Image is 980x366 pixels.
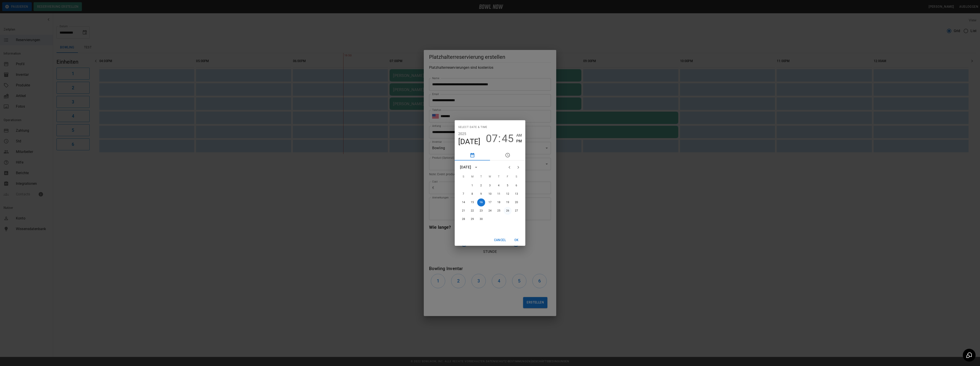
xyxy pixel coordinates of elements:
[509,236,524,244] button: OK
[514,163,523,172] button: Next month
[513,172,520,181] span: Saturday
[486,207,494,215] button: 24
[504,207,512,215] button: 26
[495,198,503,206] button: 18
[468,190,476,198] button: 8
[486,198,494,206] button: 17
[486,190,494,198] button: 10
[513,190,520,198] button: 13
[458,131,466,137] button: 2025
[504,182,512,190] button: 5
[455,150,490,160] button: pick date
[460,165,471,170] div: [DATE]
[468,198,476,206] button: 15
[504,190,512,198] button: 12
[460,207,467,215] button: 21
[477,190,485,198] button: 9
[513,198,520,206] button: 20
[498,132,501,145] span: :
[513,182,520,190] button: 6
[495,207,503,215] button: 25
[495,172,503,181] span: Thursday
[468,207,476,215] button: 22
[504,198,512,206] button: 19
[477,198,485,206] button: 16
[477,215,485,223] button: 30
[486,172,494,181] span: Wednesday
[477,172,485,181] span: Tuesday
[458,137,481,146] button: [DATE]
[486,182,494,190] button: 3
[477,207,485,215] button: 23
[486,132,498,145] button: 07
[505,163,514,172] button: Previous month
[492,236,508,244] button: Cancel
[504,172,512,181] span: Friday
[460,215,467,223] button: 28
[477,182,485,190] button: 2
[516,138,522,144] button: PM
[460,190,467,198] button: 7
[472,164,480,171] button: calendar view is open, switch to year view
[460,172,467,181] span: Sunday
[495,182,503,190] button: 4
[468,215,476,223] button: 29
[502,132,514,145] button: 45
[468,172,476,181] span: Monday
[490,150,525,160] button: pick time
[495,190,503,198] button: 11
[513,207,520,215] button: 27
[516,132,522,138] button: AM
[460,198,467,206] button: 14
[458,124,487,131] span: Select date & time
[468,182,476,190] button: 1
